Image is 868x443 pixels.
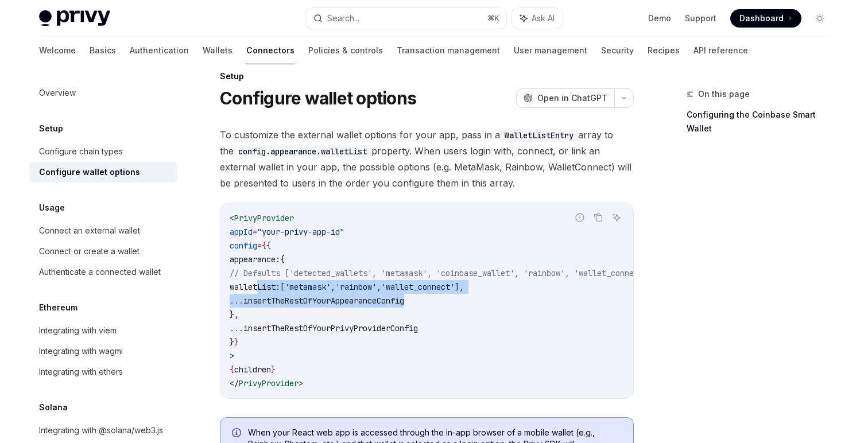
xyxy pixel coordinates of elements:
[308,37,383,64] a: Policies & controls
[280,282,285,292] span: [
[30,341,177,362] a: Integrating with wagmi
[693,37,748,64] a: API reference
[39,122,63,135] h5: Setup
[327,11,359,25] div: Search...
[203,37,232,64] a: Wallets
[648,13,671,24] a: Demo
[39,145,123,158] div: Configure chain types
[39,86,76,100] div: Overview
[230,351,234,361] span: >
[39,37,76,64] a: Welcome
[234,364,271,375] span: children
[698,87,750,101] span: On this page
[39,401,68,414] h5: Solana
[243,296,404,306] span: insertTheRestOfYourAppearanceConfig
[455,282,464,292] span: ],
[39,324,117,337] div: Integrating with viem
[230,296,243,306] span: ...
[234,337,239,347] span: }
[230,282,280,292] span: walletList:
[230,213,234,223] span: <
[130,37,189,64] a: Authentication
[230,323,243,333] span: ...
[262,240,266,251] span: {
[500,129,578,142] code: WalletListEntry
[39,265,161,279] div: Authenticate a connected wallet
[532,13,555,24] span: Ask AI
[305,8,506,29] button: Search...⌘K
[335,282,377,292] span: 'rainbow'
[739,13,784,24] span: Dashboard
[609,210,624,225] button: Ask AI
[730,9,801,28] a: Dashboard
[257,240,262,251] span: =
[230,378,239,388] span: </
[285,282,331,292] span: 'metamask'
[601,37,634,64] a: Security
[39,10,110,26] img: light logo
[514,37,587,64] a: User management
[687,106,838,138] a: Configuring the Coinbase Smart Wallet
[220,88,416,108] h1: Configure wallet options
[39,301,77,314] h5: Ethereum
[39,344,123,358] div: Integrating with wagmi
[377,282,381,292] span: ,
[90,37,116,64] a: Basics
[253,227,257,237] span: =
[30,83,177,103] a: Overview
[280,254,285,265] span: {
[234,213,294,223] span: PrivyProvider
[39,201,65,215] h5: Usage
[39,224,140,238] div: Connect an external wallet
[230,309,239,320] span: },
[220,127,634,191] span: To customize the external wallet options for your app, pass in a array to the property. When user...
[811,9,829,28] button: Toggle dark mode
[30,162,177,182] a: Configure wallet options
[397,37,500,64] a: Transaction management
[591,210,606,225] button: Copy the contents from the code block
[230,240,257,251] span: config
[234,145,371,158] code: config.appearance.walletList
[230,254,280,265] span: appearance:
[39,244,139,258] div: Connect or create a wallet
[30,362,177,382] a: Integrating with ethers
[257,227,344,237] span: "your-privy-app-id"
[271,364,276,375] span: }
[299,378,303,388] span: >
[232,428,243,440] svg: Info
[685,13,716,24] a: Support
[266,240,271,251] span: {
[39,365,123,379] div: Integrating with ethers
[512,8,563,29] button: Ask AI
[230,364,234,375] span: {
[30,420,177,441] a: Integrating with @solana/web3.js
[39,423,163,437] div: Integrating with @solana/web3.js
[220,71,634,82] div: Setup
[239,378,299,388] span: PrivyProvider
[648,37,680,64] a: Recipes
[331,282,335,292] span: ,
[30,220,177,241] a: Connect an external wallet
[30,320,177,341] a: Integrating with viem
[230,227,253,237] span: appId
[30,141,177,162] a: Configure chain types
[487,14,499,23] span: ⌘ K
[230,268,652,278] span: // Defaults ['detected_wallets', 'metamask', 'coinbase_wallet', 'rainbow', 'wallet_connect']
[381,282,455,292] span: 'wallet_connect'
[39,165,140,179] div: Configure wallet options
[30,262,177,282] a: Authenticate a connected wallet
[230,337,234,347] span: }
[572,210,587,225] button: Report incorrect code
[30,241,177,262] a: Connect or create a wallet
[243,323,418,333] span: insertTheRestOfYourPrivyProviderConfig
[246,37,294,64] a: Connectors
[516,88,614,108] button: Open in ChatGPT
[537,92,607,104] span: Open in ChatGPT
